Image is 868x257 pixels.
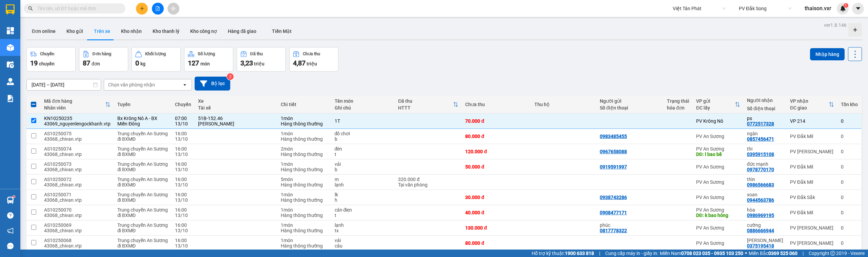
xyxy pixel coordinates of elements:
[696,118,740,124] div: PV Krông Nô
[799,4,837,13] span: thaison.vxr
[108,81,155,88] div: Chọn văn phòng nhận
[155,6,160,11] span: file-add
[28,6,33,11] span: search
[171,6,176,11] span: aim
[303,52,320,56] div: Chưa thu
[696,207,740,213] div: PV An Sương
[147,23,185,39] button: Kho thanh lý
[237,47,286,72] button: Đã thu3,23 triệu
[175,192,191,197] div: 16:00
[600,210,627,215] div: 0908477171
[135,59,139,67] span: 0
[175,243,191,249] div: 13/10
[790,98,829,104] div: VP nhận
[175,167,191,172] div: 13/10
[335,146,392,152] div: đèn
[600,195,627,200] div: 0938743286
[747,213,774,218] div: 0986969195
[841,102,858,107] div: Tồn kho
[747,228,774,233] div: 0886666944
[696,98,735,104] div: VP gửi
[7,27,14,34] img: dashboard-icon
[198,116,274,121] div: 51B-152.46
[335,161,392,167] div: vải
[790,118,834,124] div: VP 214
[88,23,116,39] button: Trên xe
[599,250,600,257] span: |
[790,225,834,231] div: PV [PERSON_NAME]
[335,136,392,142] div: b
[44,105,105,111] div: Nhân viên
[841,179,858,185] div: 0
[747,152,774,157] div: 0395915108
[185,23,222,39] button: Kho công nợ
[37,5,117,12] input: Tìm tên, số ĐT hoặc mã đơn
[281,131,328,136] div: 1 món
[673,3,726,14] span: Việt Tân Phát
[398,182,458,187] div: Tại văn phòng
[747,167,774,172] div: 0978770170
[696,164,740,170] div: PV An Sương
[7,228,14,234] span: notification
[182,82,188,87] svg: open
[26,23,61,39] button: Đơn online
[335,238,392,243] div: vải
[852,3,864,15] button: caret-down
[281,161,328,167] div: 1 món
[790,195,834,200] div: PV Đắk Sắk
[745,252,747,255] span: ⚪️
[136,3,148,15] button: plus
[281,197,328,203] div: Hàng thông thường
[600,149,627,154] div: 0967658088
[44,161,111,167] div: AS10250073
[747,121,774,126] div: 0772517328
[175,102,191,107] div: Chuyến
[841,240,858,246] div: 0
[465,195,527,200] div: 30.000 đ
[281,228,328,233] div: Hàng thông thường
[250,52,263,56] div: Đã thu
[335,192,392,197] div: lk
[844,3,848,8] sup: 1
[465,134,527,139] div: 80.000 đ
[465,240,527,246] div: 80.000 đ
[395,96,462,114] th: Toggle SortBy
[747,131,783,136] div: ngân
[132,47,181,72] button: Khối lượng0kg
[790,134,834,139] div: PV Đắk Mil
[335,228,392,233] div: tx
[600,134,627,139] div: 0983485455
[240,59,253,67] span: 3,23
[175,136,191,142] div: 13/10
[465,210,527,215] div: 40.000 đ
[281,182,328,187] div: Hàng thông thường
[254,61,264,66] span: triệu
[841,195,858,200] div: 0
[335,213,392,218] div: t
[465,102,527,107] div: Chưa thu
[175,182,191,187] div: 13/10
[747,177,783,182] div: thìn
[281,102,328,107] div: Chi tiết
[747,136,774,142] div: 0857456471
[44,177,111,182] div: AS10250072
[845,3,847,8] span: 1
[848,23,862,37] div: Tạo kho hàng mới
[398,177,458,182] div: 320.000 đ
[44,136,111,142] div: 43068_chivan.vtp
[7,212,14,219] span: question-circle
[44,207,111,213] div: AS10250070
[565,251,594,256] strong: 1900 633 818
[696,146,740,152] div: PV An Sương
[660,250,743,257] span: Miền Nam
[92,61,100,66] span: đơn
[281,146,328,152] div: 2 món
[768,251,797,256] strong: 0369 525 060
[790,149,834,154] div: PV [PERSON_NAME]
[747,161,783,167] div: đức mạnh
[44,243,111,249] div: 43068_chivan.vtp
[281,121,328,126] div: Hàng thông thường
[465,164,527,170] div: 50.000 đ
[600,98,660,104] div: Người gửi
[534,102,593,107] div: Thu hộ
